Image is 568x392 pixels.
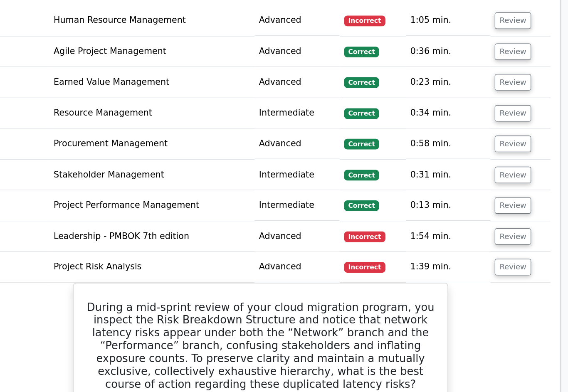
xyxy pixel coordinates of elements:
div: Move only high-impact latency risks to the performance branch and keep minor ones under network t... [149,317,417,342]
td: 0:13 min. [396,148,462,171]
button: Review [465,153,493,166]
span: Incorrect [348,12,380,20]
td: Advanced [279,28,345,52]
td: Leadership - PMBOK 7th edition [119,172,279,195]
button: Review [465,34,493,47]
td: 1:39 min. [396,195,462,219]
td: Earned Value Management [119,52,279,76]
td: Project Risk Analysis [119,195,279,219]
td: Advanced [279,100,345,123]
td: Intermediate [279,76,345,100]
td: Advanced [279,172,345,195]
td: Resource Management [119,76,279,100]
td: 3 [58,28,119,52]
td: 2 [58,4,119,28]
td: 5 [58,76,119,100]
span: Correct [348,155,375,164]
span: Incorrect [348,180,380,188]
button: Review [465,105,493,118]
td: Advanced [279,52,345,76]
span: Correct [348,36,375,44]
td: Advanced [279,195,345,219]
td: 6 [58,100,119,123]
div: Retain the duplicated latency entries in both branches and expand each description to specify dis... [149,353,417,387]
button: Review [465,201,493,214]
td: Procurement Management [119,100,279,123]
span: a. [151,308,157,316]
button: Review [465,10,493,22]
span: Correct [348,84,375,92]
button: Review [465,57,493,70]
span: Incorrect [348,203,380,212]
td: Advanced [279,4,345,28]
td: Agile Project Management [119,28,279,52]
button: Review [465,81,493,94]
td: 7 [58,124,119,148]
span: Correct [348,132,375,140]
td: 0:36 min. [396,28,462,52]
span: Correct [348,108,375,116]
td: Human Resource Management [119,4,279,28]
td: Intermediate [279,124,345,148]
button: Review [465,177,493,190]
td: 0:23 min. [396,52,462,76]
td: 4 [58,52,119,76]
td: 10 [58,195,119,219]
td: 8 [58,148,119,171]
td: 0:34 min. [396,76,462,100]
span: b. [151,345,157,353]
span: Correct [348,60,375,68]
button: Review [465,129,493,142]
td: 9 [58,172,119,195]
h5: During a mid-sprint review of your cloud migration program, you inspect the Risk Breakdown Struct... [148,233,418,303]
td: 0:31 min. [396,124,462,148]
td: Project Performance Management [119,148,279,171]
td: Intermediate [279,148,345,171]
td: Stakeholder Management [119,124,279,148]
td: 1:05 min. [396,4,462,28]
td: 0:58 min. [396,100,462,123]
td: 1:54 min. [396,172,462,195]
